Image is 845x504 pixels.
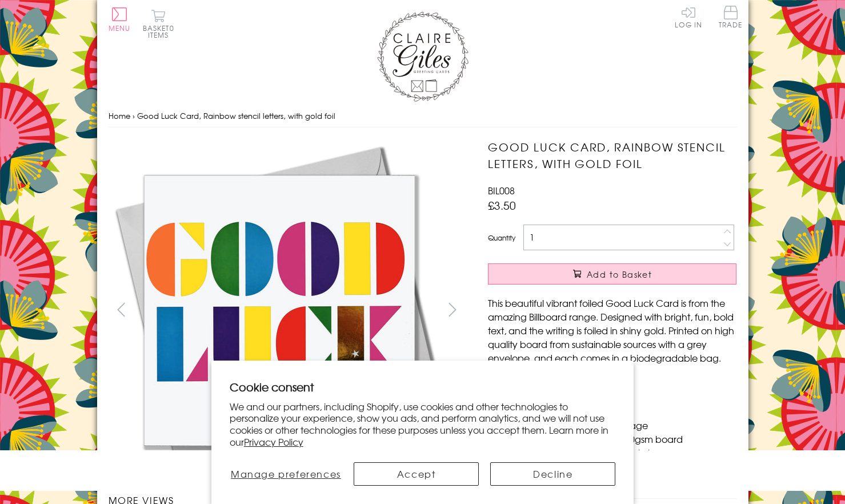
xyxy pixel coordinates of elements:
span: Menu [109,23,131,33]
span: › [133,110,135,121]
span: £3.50 [488,197,516,213]
button: next [439,297,465,322]
span: BIL008 [488,183,515,197]
a: Trade [719,6,743,30]
p: We and our partners, including Shopify, use cookies and other technologies to personalize your ex... [230,401,616,448]
a: Home [109,110,130,121]
h2: Cookie consent [230,379,616,395]
button: Decline [490,462,615,486]
img: Good Luck Card, Rainbow stencil letters, with gold foil [109,139,451,482]
button: Manage preferences [230,462,342,486]
span: Trade [719,6,743,28]
a: Log In [675,6,702,28]
p: This beautiful vibrant foiled Good Luck Card is from the amazing Billboard range. Designed with b... [488,296,736,365]
button: Basket0 items [143,9,174,38]
button: prev [109,297,134,322]
a: Privacy Policy [244,435,303,449]
span: Add to Basket [587,269,652,280]
span: Good Luck Card, Rainbow stencil letters, with gold foil [137,110,335,121]
span: Manage preferences [231,467,341,481]
button: Accept [354,462,479,486]
button: Menu [109,7,131,31]
img: Claire Giles Greetings Cards [377,11,468,102]
button: Add to Basket [488,263,736,285]
nav: breadcrumbs [109,105,737,128]
span: 0 items [148,23,174,40]
label: Quantity [488,233,515,243]
h1: Good Luck Card, Rainbow stencil letters, with gold foil [488,139,736,172]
